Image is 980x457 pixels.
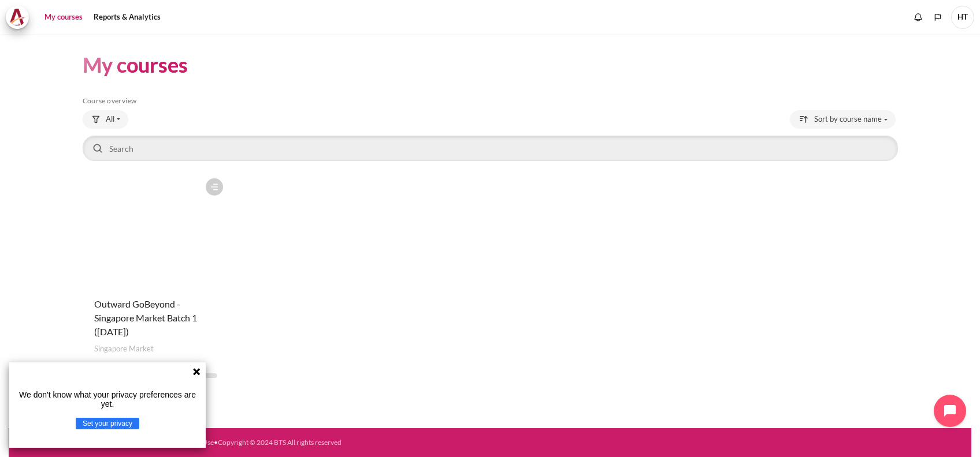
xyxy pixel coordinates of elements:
[27,437,544,448] div: • • • • •
[790,110,896,129] button: Sorting drop-down menu
[94,361,102,369] span: 56
[76,418,139,429] button: Set your privacy
[83,110,898,163] div: Course overview controls
[14,390,201,409] p: We don't know what your privacy preferences are yet.
[94,360,217,370] div: % complete
[83,110,128,129] button: Grouping drop-down menu
[218,438,341,447] a: Copyright © 2024 BTS All rights reserved
[94,343,154,355] span: Singapore Market
[6,6,35,29] a: Architeck Architeck
[106,114,114,125] span: All
[814,114,882,125] span: Sort by course name
[83,136,898,161] input: Search
[83,96,898,106] h5: Course overview
[951,6,974,29] span: HT
[83,51,188,78] h1: My courses
[951,6,974,29] a: User menu
[94,298,197,337] a: Outward GoBeyond - Singapore Market Batch 1 ([DATE])
[9,34,971,407] section: Content
[40,6,87,29] a: My courses
[9,9,25,26] img: Architeck
[929,9,946,26] button: Languages
[90,6,165,29] a: Reports & Analytics
[910,9,927,26] div: Show notification window with no new notifications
